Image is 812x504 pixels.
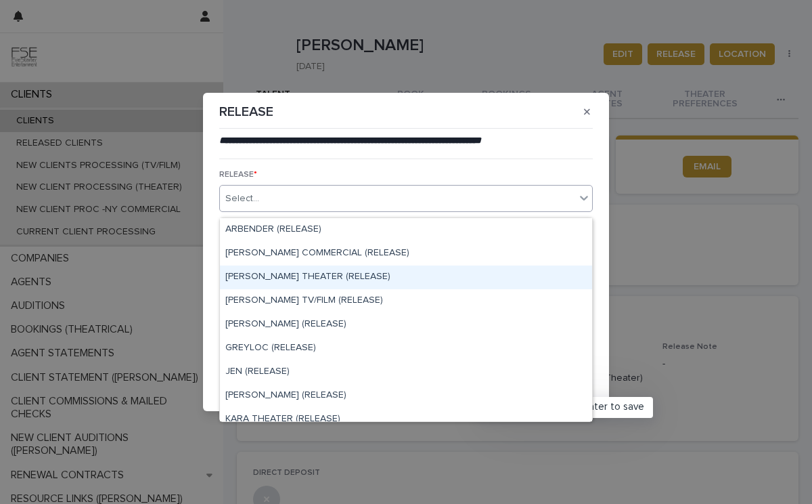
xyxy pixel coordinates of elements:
div: JODI (RELEASE) [220,384,592,408]
div: CHONDRA TV/FILM (RELEASE) [220,289,592,313]
div: Select... [225,192,259,206]
span: RELEASE [219,171,257,179]
div: ARBENDER (RELEASE) [220,218,592,242]
div: GREYLOC (RELEASE) [220,337,592,360]
div: CHONDRA COMMERCIAL (RELEASE) [220,242,592,266]
div: JEN (RELEASE) [220,360,592,384]
div: DORI (RELEASE) [220,313,592,337]
div: KARA THEATER (RELEASE) [220,408,592,432]
p: RELEASE [219,104,273,120]
div: CHONDRA THEATER (RELEASE) [220,266,592,289]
